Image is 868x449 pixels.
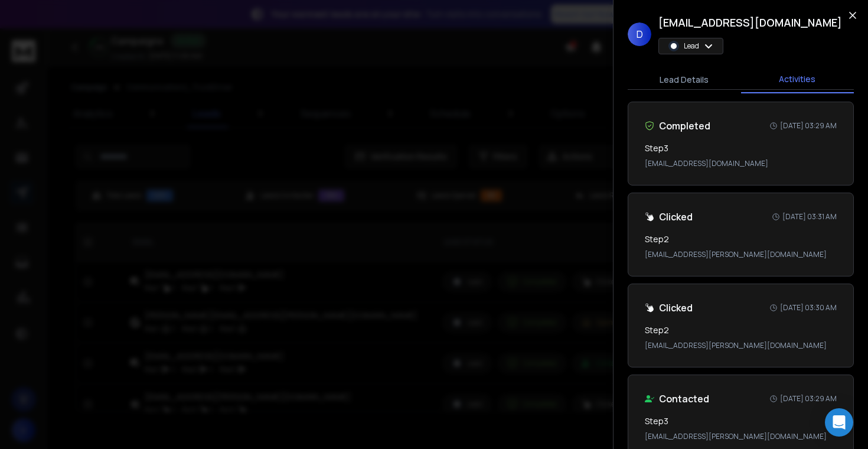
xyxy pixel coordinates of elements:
[741,66,854,93] button: Activities
[628,67,741,93] button: Lead Details
[645,341,837,350] p: [EMAIL_ADDRESS][PERSON_NAME][DOMAIN_NAME]
[645,324,669,336] h3: Step 2
[645,250,837,259] p: [EMAIL_ADDRESS][PERSON_NAME][DOMAIN_NAME]
[628,22,651,46] span: D
[645,142,668,154] h3: Step 3
[645,233,669,245] h3: Step 2
[825,408,853,437] div: Open Intercom Messenger
[780,394,837,404] p: [DATE] 03:29 AM
[645,210,693,224] div: Clicked
[645,159,837,168] p: [EMAIL_ADDRESS][DOMAIN_NAME]
[780,303,837,313] p: [DATE] 03:30 AM
[645,392,709,406] div: Contacted
[645,301,693,315] div: Clicked
[645,119,710,133] div: Completed
[645,432,837,441] p: [EMAIL_ADDRESS][PERSON_NAME][DOMAIN_NAME]
[780,121,837,131] p: [DATE] 03:29 AM
[658,14,842,31] h1: [EMAIL_ADDRESS][DOMAIN_NAME]
[782,212,837,222] p: [DATE] 03:31 AM
[645,415,668,427] h3: Step 3
[684,41,699,51] p: Lead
